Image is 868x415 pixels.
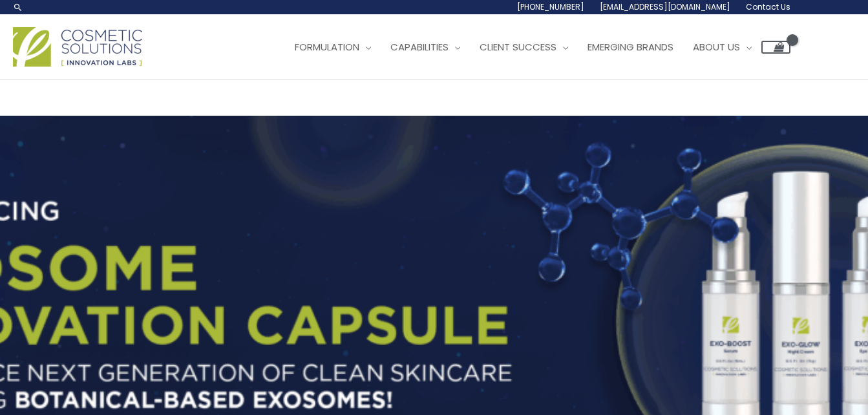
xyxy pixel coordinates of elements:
a: View Shopping Cart, empty [761,41,790,54]
span: Capabilities [390,40,449,54]
span: Client Success [480,40,556,54]
a: Emerging Brands [578,28,683,67]
a: Search icon link [13,2,23,12]
span: Emerging Brands [587,40,673,54]
img: Cosmetic Solutions Logo [13,27,142,67]
a: Client Success [470,28,578,67]
a: Formulation [285,28,381,67]
nav: Site Navigation [275,28,790,67]
span: Contact Us [746,1,790,12]
span: Formulation [295,40,359,54]
a: About Us [683,28,761,67]
span: [EMAIL_ADDRESS][DOMAIN_NAME] [600,1,730,12]
a: Capabilities [381,28,470,67]
span: About Us [693,40,740,54]
span: [PHONE_NUMBER] [517,1,584,12]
